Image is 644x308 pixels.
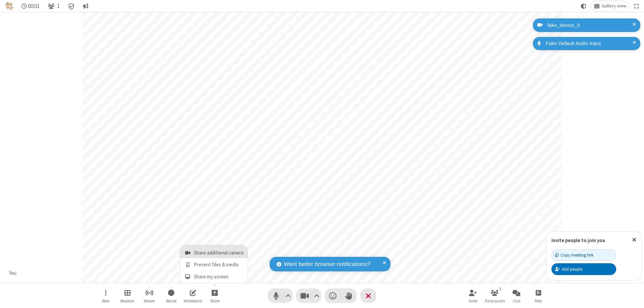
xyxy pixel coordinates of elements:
[194,250,244,256] span: Share additional camera
[284,260,370,269] span: Want better browser notifications?
[183,286,203,305] button: Open shared whiteboard
[535,299,542,303] span: Polls
[96,286,116,305] button: Open menu
[210,299,219,303] span: Share
[57,3,60,9] span: 1
[578,1,589,11] button: Using system theme
[341,288,357,303] button: Raise hand
[144,299,155,303] span: Stream
[543,40,635,47] div: Fake Default Audio Input
[485,299,505,303] span: Participants
[591,1,629,11] button: Change layout
[325,288,341,303] button: Send a reaction
[102,299,109,303] span: More
[551,263,616,275] button: Add people
[139,286,159,305] button: Start streaming
[555,252,593,258] div: Copy meeting link
[19,1,43,11] div: Timer
[528,286,548,305] button: Open poll
[180,258,248,270] button: Present files & media
[551,249,616,261] button: Copy meeting link
[602,3,626,9] span: Gallery view
[45,1,62,11] button: Open participant list
[632,1,642,11] button: Fullscreen
[469,299,477,303] span: Invite
[180,245,248,258] button: Share additional camera
[80,1,91,11] button: Conversation
[627,232,641,248] button: Close popover
[312,288,321,303] button: Video setting
[268,288,293,303] button: Mute (⌘+Shift+A)
[513,299,521,303] span: Chat
[28,3,40,9] span: 00:01
[7,269,19,277] div: You
[497,286,503,292] div: 1
[485,286,505,305] button: Open participant list
[551,237,605,243] label: Invite people to join you
[194,262,244,268] span: Present files & media
[194,274,244,280] span: Share my screen
[506,286,527,305] button: Open chat
[117,286,138,305] button: Manage Breakout Rooms
[360,288,376,303] button: End or leave meeting
[184,299,202,303] span: Whiteboard
[120,299,135,303] span: Breakout
[180,270,248,283] button: Share my screen
[166,299,176,303] span: Record
[296,288,321,303] button: Stop video (⌘+Shift+V)
[205,286,225,305] button: Open menu
[161,286,181,305] button: Start recording
[463,286,483,305] button: Invite participants (⌘+Shift+I)
[284,288,293,303] button: Audio settings
[5,2,13,10] img: QA Selenium DO NOT DELETE OR CHANGE
[545,22,635,29] div: fake_device_0
[65,1,78,11] div: Meeting details Encryption enabled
